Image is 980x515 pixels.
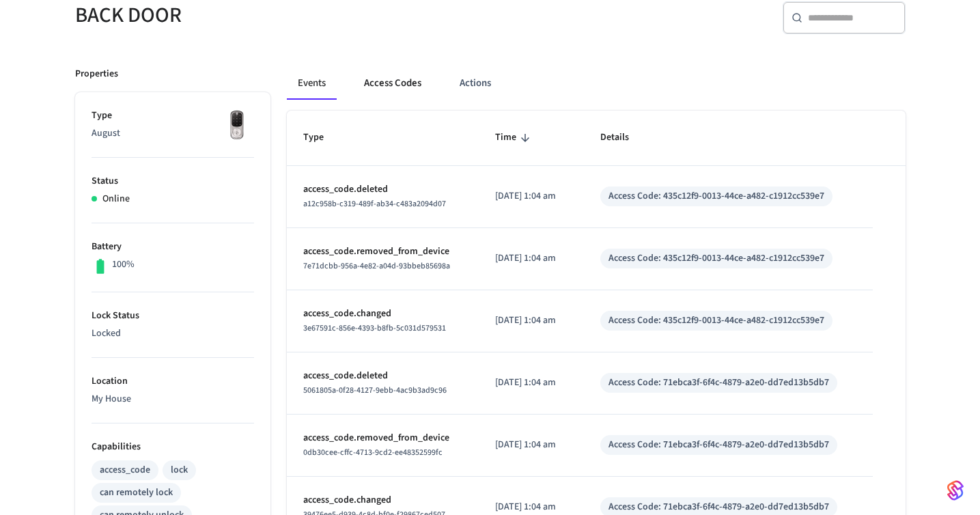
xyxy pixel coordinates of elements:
div: lock [171,463,188,477]
div: Access Code: 71ebca3f-6f4c-4879-a2e0-dd7ed13b5db7 [608,438,829,452]
p: August [92,126,254,141]
p: Online [102,192,130,206]
p: Type [92,109,254,123]
span: 3e67591c-856e-4393-b8fb-5c031d579531 [303,322,446,334]
p: access_code.changed [303,493,462,507]
p: access_code.deleted [303,369,462,383]
img: SeamLogoGradient.69752ec5.svg [947,479,964,501]
div: Access Code: 435c12f9-0013-44ce-a482-c1912cc539e7 [608,251,824,266]
p: Status [92,174,254,189]
span: Time [495,127,534,148]
p: [DATE] 1:04 am [495,376,568,390]
p: Lock Status [92,309,254,323]
button: Access Codes [353,67,432,100]
div: Access Code: 71ebca3f-6f4c-4879-a2e0-dd7ed13b5db7 [608,500,829,514]
div: can remotely lock [100,486,173,500]
div: Access Code: 435c12f9-0013-44ce-a482-c1912cc539e7 [608,314,824,328]
p: access_code.changed [303,307,462,321]
span: a12c958b-c319-489f-ab34-c483a2094d07 [303,198,446,210]
p: access_code.removed_from_device [303,245,462,259]
p: [DATE] 1:04 am [495,251,568,266]
p: Properties [75,67,118,81]
p: My House [92,392,254,406]
p: [DATE] 1:04 am [495,438,568,452]
p: access_code.deleted [303,182,462,197]
p: [DATE] 1:04 am [495,500,568,514]
h5: BACK DOOR [75,1,482,29]
p: Battery [92,240,254,254]
button: Events [287,67,337,100]
div: access_code [100,463,150,477]
div: Access Code: 435c12f9-0013-44ce-a482-c1912cc539e7 [608,189,824,204]
span: Details [600,127,647,148]
p: access_code.removed_from_device [303,431,462,445]
p: Capabilities [92,440,254,454]
p: 100% [112,257,135,272]
div: ant example [287,67,906,100]
span: 7e71dcbb-956a-4e82-a04d-93bbeb85698a [303,260,450,272]
button: Actions [449,67,502,100]
p: [DATE] 1:04 am [495,314,568,328]
img: Yale Assure Touchscreen Wifi Smart Lock, Satin Nickel, Front [220,109,254,143]
div: Access Code: 71ebca3f-6f4c-4879-a2e0-dd7ed13b5db7 [608,376,829,390]
span: Type [303,127,341,148]
span: 0db30cee-cffc-4713-9cd2-ee48352599fc [303,447,443,458]
p: Location [92,374,254,389]
p: Locked [92,326,254,341]
p: [DATE] 1:04 am [495,189,568,204]
span: 5061805a-0f28-4127-9ebb-4ac9b3ad9c96 [303,385,447,396]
